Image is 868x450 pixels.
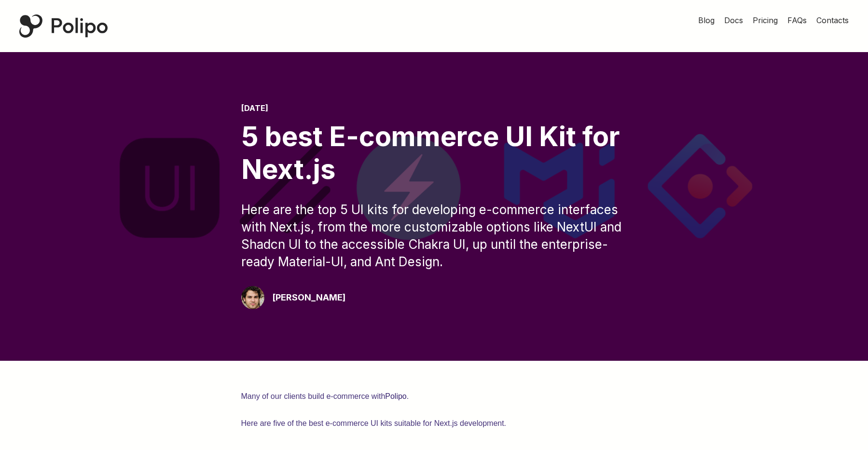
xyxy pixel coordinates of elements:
[241,390,627,430] p: Many of our clients build e-commerce with . Here are five of the best e-commerce UI kits suitable...
[241,201,627,271] div: Here are the top 5 UI kits for developing e-commerce interfaces with Next.js, from the more custo...
[753,14,778,26] a: Pricing
[787,15,807,25] span: FAQs
[241,121,627,185] div: 5 best E-commerce UI Kit for Next.js
[272,291,345,304] div: [PERSON_NAME]
[787,14,807,26] a: FAQs
[698,14,715,26] a: Blog
[698,15,715,25] span: Blog
[724,14,743,26] a: Docs
[241,286,264,309] img: Giorgio Pari Polipo
[816,15,849,25] span: Contacts
[753,15,778,25] span: Pricing
[241,103,268,113] time: [DATE]
[816,14,849,26] a: Contacts
[385,392,406,400] a: Polipo
[724,15,743,25] span: Docs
